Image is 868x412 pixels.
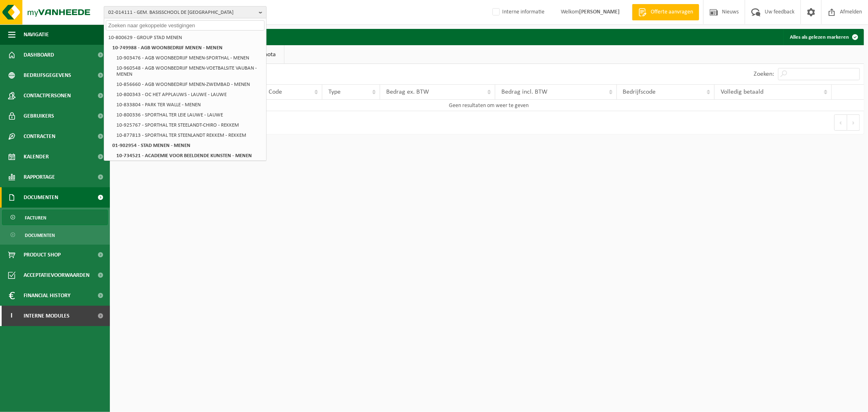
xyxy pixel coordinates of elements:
li: 10-903476 - AGB WOONBEDRIJF MENEN-SPORTHAL - MENEN [114,53,265,63]
span: Documenten [25,228,55,243]
li: 10-800336 - SPORTHAL TER LEIE LAUWE - LAUWE [114,110,265,120]
li: 10-925767 - SPORTHAL TER STEELANDT-CHIRO - REKKEM [114,120,265,130]
li: 10-877813 - SPORTHAL TER STEENLANDT REKKEM - REKKEM [114,130,265,140]
strong: 10-734521 - ACADEMIE VOOR BEELDENDE KUNSTEN - MENEN [116,153,252,158]
input: Zoeken naar gekoppelde vestigingen [106,20,265,31]
span: Volledig betaald [721,89,763,95]
button: Alles als gelezen markeren [783,29,863,45]
span: Kalender [24,147,49,167]
span: Facturen [25,210,46,226]
button: Next [847,114,860,131]
button: 02-014111 - GEM. BASISSCHOOL DE [GEOGRAPHIC_DATA] [104,6,267,18]
li: 10-800629 - GROUP STAD MENEN [106,33,265,43]
span: Acceptatievoorwaarden [24,265,90,285]
span: Financial History [24,285,70,306]
li: 10-800343 - OC HET APPLAUWS - LAUWE - LAUWE [114,90,265,100]
span: Code [269,89,282,95]
span: Bedrag ex. BTW [386,89,429,95]
span: Documenten [24,187,58,208]
span: Interne modules [24,306,70,326]
button: Previous [834,114,847,131]
label: Zoeken: [754,71,774,78]
span: I [8,306,15,326]
span: Gebruikers [24,106,54,126]
li: 10-833804 - PARK TER WALLE - MENEN [114,100,265,110]
span: Offerte aanvragen [649,8,695,16]
span: Rapportage [24,167,55,187]
li: 10-856660 - AGB WOONBEDRIJF MENEN-ZWEMBAD - MENEN [114,79,265,90]
strong: 10-749988 - AGB WOONBEDRIJF MENEN - MENEN [112,45,223,50]
span: Navigatie [24,24,49,45]
span: Contracten [24,126,55,147]
li: 10-960548 - AGB WOONBEDRIJF MENEN-VOETBALSITE VAUBAN - MENEN [114,63,265,79]
label: Interne informatie [491,6,544,18]
span: Type [328,89,341,95]
a: Offerte aanvragen [632,4,699,20]
span: Dashboard [24,45,54,65]
strong: 01-902954 - STAD MENEN - MENEN [112,143,190,148]
td: Geen resultaten om weer te geven [114,100,864,111]
span: Bedrijfscode [623,89,656,95]
span: Contactpersonen [24,85,71,106]
span: Bedrijfsgegevens [24,65,71,85]
span: Bedrag incl. BTW [501,89,547,95]
a: Documenten [2,227,108,243]
span: Product Shop [24,245,61,265]
span: 02-014111 - GEM. BASISSCHOOL DE [GEOGRAPHIC_DATA] [108,7,256,19]
a: Facturen [2,210,108,225]
strong: [PERSON_NAME] [579,9,620,15]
